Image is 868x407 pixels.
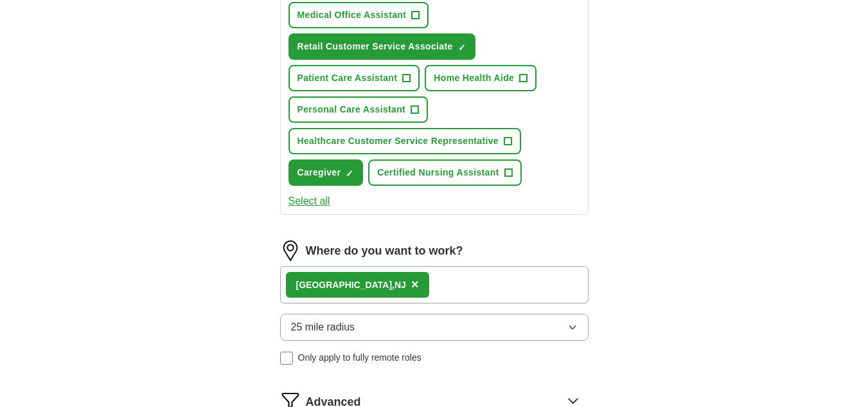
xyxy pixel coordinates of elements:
[297,103,406,116] span: Personal Care Assistant
[296,280,394,290] strong: [GEOGRAPHIC_DATA],
[297,166,341,179] span: Caregiver
[280,240,301,261] img: location.png
[434,71,514,85] span: Home Health Aide
[458,42,466,53] span: ✓
[346,168,353,179] span: ✓
[298,351,421,365] span: Only apply to fully remote roles
[411,275,419,294] button: ×
[297,40,453,53] span: Retail Customer Service Associate
[288,65,420,91] button: Patient Care Assistant
[297,71,398,85] span: Patient Care Assistant
[280,352,293,365] input: Only apply to fully remote roles
[296,278,406,292] div: NJ
[291,320,355,335] span: 25 mile radius
[288,159,364,186] button: Caregiver✓
[411,277,419,291] span: ×
[368,159,521,186] button: Certified Nursing Assistant
[288,2,429,28] button: Medical Office Assistant
[306,242,463,260] label: Where do you want to work?
[297,8,407,22] span: Medical Office Assistant
[280,314,589,341] button: 25 mile radius
[425,65,536,91] button: Home Health Aide
[288,96,429,123] button: Personal Care Assistant
[288,194,330,209] button: Select all
[288,128,522,154] button: Healthcare Customer Service Representative
[377,166,499,179] span: Certified Nursing Assistant
[297,134,499,148] span: Healthcare Customer Service Representative
[288,33,475,60] button: Retail Customer Service Associate✓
